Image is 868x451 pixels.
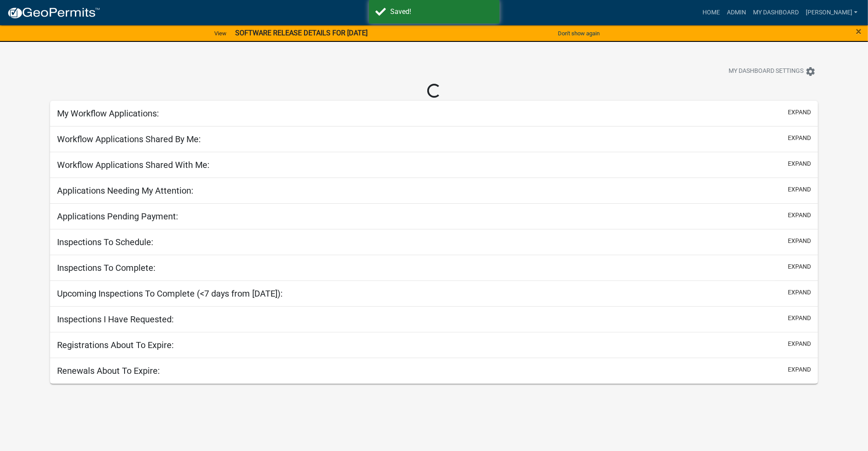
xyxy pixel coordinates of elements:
h5: Applications Needing My Attention: [57,185,193,196]
button: My Dashboard Settingssettings [722,63,823,80]
div: Saved! [391,7,493,17]
button: expand [788,339,811,348]
i: settings [805,66,816,77]
span: × [856,25,861,38]
h5: Renewals About To Expire: [57,366,160,376]
button: expand [788,108,811,117]
a: [PERSON_NAME] [802,4,861,21]
button: expand [788,288,811,297]
a: Home [699,4,723,21]
button: expand [788,133,811,143]
h5: Workflow Applications Shared By Me: [57,134,201,144]
button: expand [788,365,811,374]
a: View [211,26,230,41]
button: expand [788,185,811,194]
button: Don't show again [554,26,603,41]
button: expand [788,159,811,168]
span: My Dashboard Settings [729,66,804,77]
a: My Dashboard [750,4,802,21]
h5: Workflow Applications Shared With Me: [57,160,209,170]
button: expand [788,262,811,271]
h5: Registrations About To Expire: [57,340,174,350]
h5: Inspections To Complete: [57,263,155,273]
button: expand [788,211,811,220]
h5: Inspections To Schedule: [57,237,153,247]
button: expand [788,314,811,323]
button: Close [856,26,861,37]
h5: Upcoming Inspections To Complete (<7 days from [DATE]): [57,288,283,299]
button: expand [788,236,811,246]
h5: Inspections I Have Requested: [57,314,174,325]
strong: SOFTWARE RELEASE DETAILS FOR [DATE] [235,29,368,37]
a: Admin [723,4,750,21]
h5: Applications Pending Payment: [57,211,178,222]
h5: My Workflow Applications: [57,108,159,119]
